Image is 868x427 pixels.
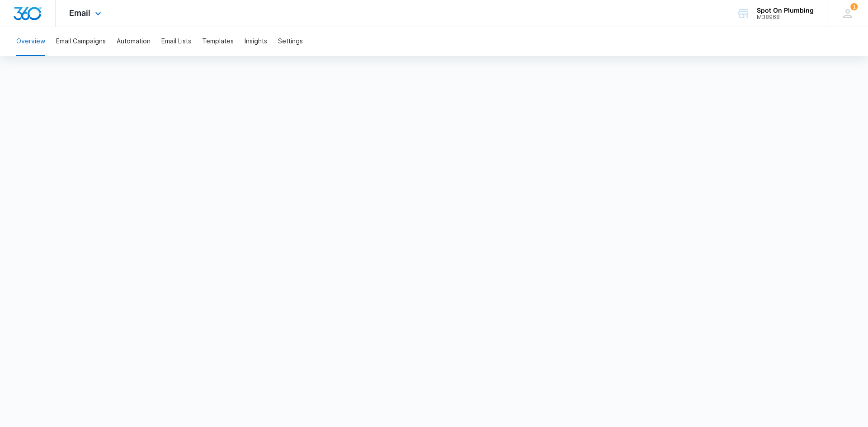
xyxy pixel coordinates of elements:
span: Email [69,8,90,18]
div: notifications count [850,3,858,10]
button: Email Campaigns [56,27,106,56]
div: account id [757,14,814,20]
button: Automation [117,27,151,56]
button: Insights [245,27,267,56]
button: Overview [16,27,45,56]
div: account name [757,7,814,14]
button: Settings [278,27,303,56]
button: Templates [202,27,234,56]
button: Email Lists [161,27,191,56]
span: 1 [850,3,858,10]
